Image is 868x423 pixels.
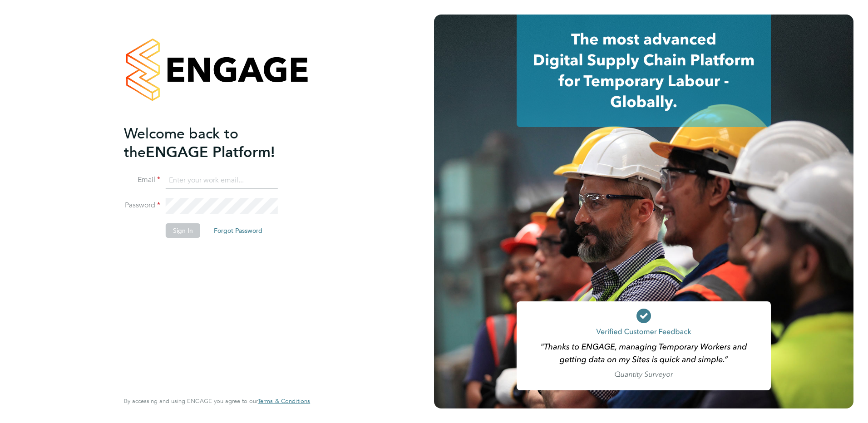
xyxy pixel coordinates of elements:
button: Forgot Password [207,223,270,238]
h2: ENGAGE Platform! [124,124,301,162]
a: Terms & Conditions [258,398,310,405]
span: Terms & Conditions [258,397,310,405]
span: Welcome back to the [124,125,238,161]
label: Password [124,201,160,210]
button: Sign In [166,223,200,238]
label: Email [124,175,160,185]
input: Enter your work email... [166,172,278,189]
span: By accessing and using ENGAGE you agree to our [124,397,310,405]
